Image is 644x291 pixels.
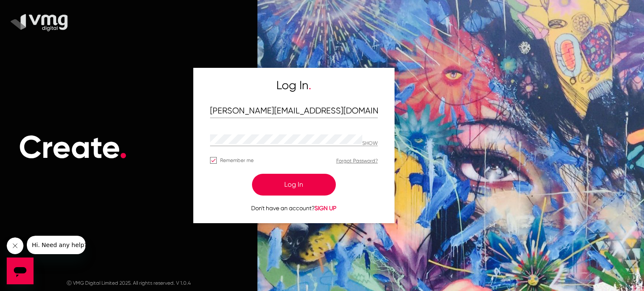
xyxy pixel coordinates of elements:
[314,205,336,211] span: SIGN UP
[252,174,336,196] button: Log In
[7,237,23,254] iframe: Close message
[220,155,254,165] span: Remember me
[210,78,378,93] h5: Log In
[336,158,378,164] a: Forgot Password?
[210,204,378,213] p: Don't have an account?
[5,6,60,13] span: Hi. Need any help?
[7,258,34,284] iframe: Button to launch messaging window
[362,141,378,147] p: Hide password
[210,106,378,116] input: Email Address
[309,78,311,92] span: .
[27,236,86,254] iframe: Message from company
[119,128,127,166] span: .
